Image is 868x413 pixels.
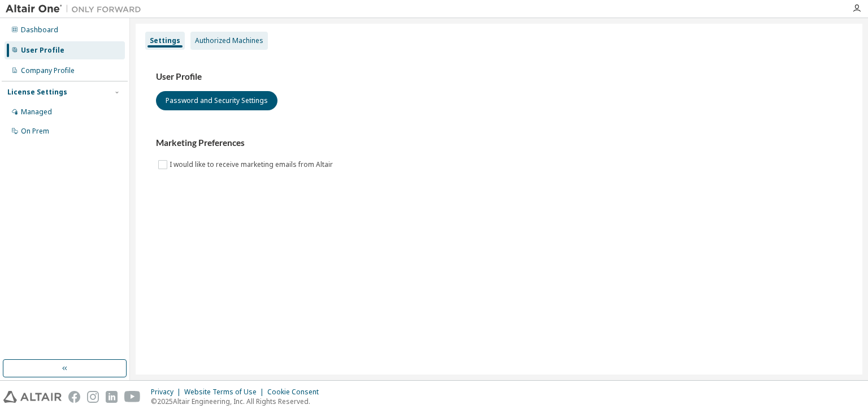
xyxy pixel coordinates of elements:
[156,91,277,110] button: Password and Security Settings
[68,391,80,403] img: facebook.svg
[151,397,325,406] p: © 2025 Altair Engineering, Inc. All Rights Reserved.
[21,46,64,55] div: User Profile
[156,137,842,149] h3: Marketing Preferences
[21,66,75,75] div: Company Profile
[267,388,325,397] div: Cookie Consent
[124,391,141,403] img: youtube.svg
[21,127,49,136] div: On Prem
[3,391,62,403] img: altair_logo.svg
[195,36,263,45] div: Authorized Machines
[21,107,52,117] div: Managed
[21,25,58,35] div: Dashboard
[151,388,184,397] div: Privacy
[87,391,99,403] img: instagram.svg
[170,158,335,171] label: I would like to receive marketing emails from Altair
[7,88,67,97] div: License Settings
[184,388,267,397] div: Website Terms of Use
[156,71,842,83] h3: User Profile
[106,391,118,403] img: linkedin.svg
[150,36,180,45] div: Settings
[6,3,147,15] img: Altair One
